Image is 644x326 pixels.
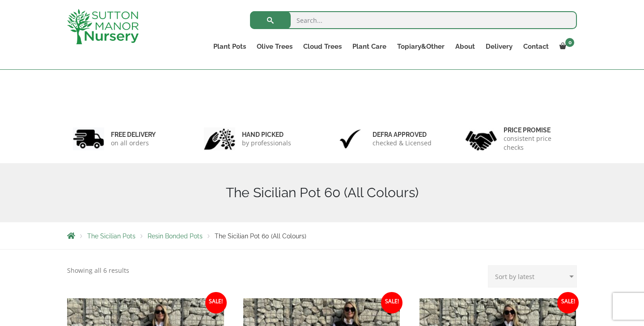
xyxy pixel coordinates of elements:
[504,134,572,152] p: consistent price checks
[250,11,577,29] input: Search...
[215,233,306,240] span: The Sicilian Pot 60 (All Colours)
[488,265,577,288] select: Shop order
[554,40,577,53] a: 0
[373,139,432,148] p: checked & Licensed
[242,139,291,148] p: by professionals
[251,40,298,53] a: Olive Trees
[111,139,156,148] p: on all orders
[373,131,432,139] h6: Defra approved
[347,40,392,53] a: Plant Care
[242,131,291,139] h6: hand picked
[450,40,480,53] a: About
[298,40,347,53] a: Cloud Trees
[381,292,402,313] span: Sale!
[392,40,450,53] a: Topiary&Other
[466,125,497,152] img: 4.jpg
[335,127,366,150] img: 3.jpg
[565,38,574,47] span: 0
[67,265,129,276] p: Showing all 6 results
[518,40,554,53] a: Contact
[67,232,577,239] nav: Breadcrumbs
[504,126,572,134] h6: Price promise
[205,292,227,313] span: Sale!
[73,127,104,150] img: 1.jpg
[67,185,577,201] h1: The Sicilian Pot 60 (All Colours)
[557,292,579,313] span: Sale!
[87,233,136,240] a: The Sicilian Pots
[111,131,156,139] h6: FREE DELIVERY
[208,40,251,53] a: Plant Pots
[148,233,203,240] a: Resin Bonded Pots
[67,9,139,44] img: logo
[480,40,518,53] a: Delivery
[204,127,235,150] img: 2.jpg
